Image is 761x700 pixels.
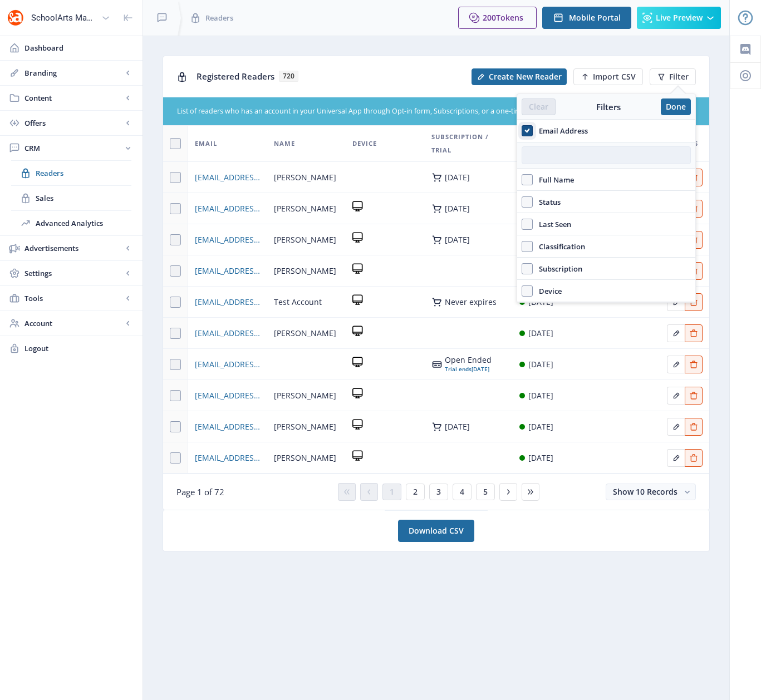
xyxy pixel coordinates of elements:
div: [DATE] [528,389,553,402]
span: 1 [390,487,394,496]
button: 3 [429,484,448,500]
a: [EMAIL_ADDRESS][DOMAIN_NAME] [195,327,261,340]
span: 720 [279,71,298,82]
a: [EMAIL_ADDRESS][DOMAIN_NAME] [195,264,261,278]
a: Edit page [667,451,685,462]
a: [EMAIL_ADDRESS][DOMAIN_NAME] [195,451,261,465]
app-collection-view: Registered Readers [163,56,710,510]
a: [EMAIL_ADDRESS][DOMAIN_NAME] [195,389,261,402]
span: Advanced Analytics [36,218,131,229]
div: [DATE] [528,451,553,465]
span: Email Address [533,124,588,137]
div: Open Ended [445,356,492,364]
a: Edit page [685,358,703,368]
span: Status [533,195,561,209]
span: Mobile Portal [569,13,621,22]
span: Device [533,284,562,298]
span: CRM [24,142,122,154]
span: 4 [460,487,464,496]
span: [PERSON_NAME] [274,327,336,340]
a: New page [465,68,567,85]
span: Readers [205,12,233,23]
span: [PERSON_NAME] [274,233,336,247]
span: Test Account [274,295,322,309]
span: [PERSON_NAME] [274,264,336,278]
span: Dashboard [24,42,134,53]
a: [EMAIL_ADDRESS][DOMAIN_NAME] [195,358,261,371]
span: [PERSON_NAME] [274,420,336,433]
span: Subscription [533,262,582,275]
a: Advanced Analytics [11,211,131,235]
a: [EMAIL_ADDRESS][DOMAIN_NAME] [195,171,261,184]
div: [DATE] [445,204,470,213]
span: Page 1 of 72 [176,486,224,497]
span: Subscription / Trial [431,130,506,157]
div: Filters [556,101,661,112]
a: Edit page [667,327,685,337]
span: Live Preview [656,13,703,22]
button: Filter [650,68,696,85]
button: Clear [522,98,556,115]
div: List of readers who has an account in your Universal App through Opt-in form, Subscriptions, or a... [177,106,629,117]
div: [DATE] [528,327,553,340]
a: [EMAIL_ADDRESS][DOMAIN_NAME] [195,233,261,247]
div: SchoolArts Magazine [31,6,97,30]
a: Edit page [685,420,703,431]
span: 3 [436,487,441,496]
a: Edit page [685,451,703,462]
span: Create New Reader [489,72,562,81]
span: Settings [24,268,122,279]
span: Trial ends [445,365,472,373]
div: [DATE] [528,358,553,371]
div: [DATE] [445,173,470,182]
button: 2 [406,484,425,500]
button: Show 10 Records [606,484,696,500]
button: Create New Reader [472,68,567,85]
span: Import CSV [593,72,636,81]
a: New page [567,68,643,85]
span: Show 10 Records [613,486,677,497]
div: [DATE] [528,420,553,433]
a: Edit page [667,358,685,368]
span: 2 [413,487,418,496]
a: [EMAIL_ADDRESS][DOMAIN_NAME] [195,420,261,433]
span: Email [195,137,217,150]
span: [PERSON_NAME] [274,202,336,215]
span: [PERSON_NAME] [274,389,336,402]
a: [EMAIL_ADDRESS][DOMAIN_NAME] [195,295,261,309]
button: 4 [453,484,472,500]
div: [DATE] [445,235,470,244]
span: Readers [36,167,131,179]
button: Mobile Portal [542,7,631,29]
a: Edit page [685,295,703,306]
span: [PERSON_NAME] [274,171,336,184]
span: Device [352,137,377,150]
button: Import CSV [573,68,643,85]
span: Account [24,318,122,329]
img: properties.app_icon.png [7,9,24,27]
button: 1 [382,484,401,500]
button: 5 [476,484,495,500]
div: Never expires [445,298,497,307]
a: Readers [11,161,131,185]
a: Edit page [667,295,685,306]
div: [DATE] [445,422,470,431]
span: Name [274,137,295,150]
span: Tokens [496,12,523,23]
button: Done [661,98,691,115]
div: [DATE] [445,364,492,373]
span: Full Name [533,173,574,186]
span: Tools [24,293,122,304]
a: Download CSV [398,520,474,542]
a: [EMAIL_ADDRESS][DOMAIN_NAME] [195,202,261,215]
